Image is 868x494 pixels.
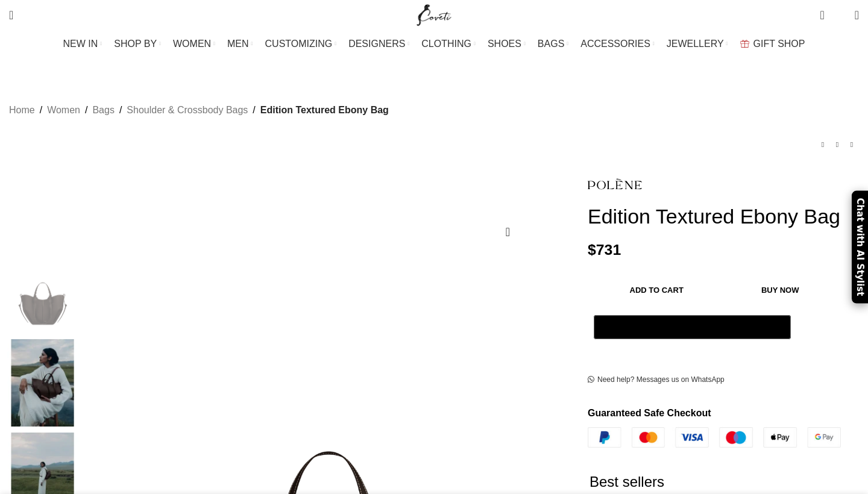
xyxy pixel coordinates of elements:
a: SHOP BY [114,32,161,56]
button: Add to cart [594,278,719,303]
a: Women [47,102,80,118]
iframe: Secure payment input frame [591,346,793,347]
h1: Edition Textured Ebony Bag [588,204,859,229]
span: CUSTOMIZING [265,38,333,49]
span: 0 [836,12,845,21]
span: 0 [821,6,830,15]
img: Polene [6,245,80,333]
a: CUSTOMIZING [265,32,337,56]
a: NEW IN [63,32,102,56]
span: JEWELLERY [667,38,724,49]
div: My Wishlist [834,3,846,27]
a: Home [9,102,35,118]
a: Shoulder & Crossbody Bags [127,102,248,118]
a: GIFT SHOP [740,32,805,56]
nav: Breadcrumb [9,102,389,118]
a: BAGS [538,32,568,56]
span: DESIGNERS [348,38,405,49]
a: SHOES [488,32,526,56]
a: Bags [92,102,114,118]
img: Polene [588,170,642,198]
span: ACCESSORIES [580,38,650,49]
a: 0 [814,3,830,27]
a: Search [3,3,19,27]
img: GiftBag [740,40,749,48]
img: Polene bag [6,339,80,427]
span: NEW IN [63,38,98,49]
a: Site logo [414,9,454,19]
div: Main navigation [3,32,865,56]
button: Buy now [725,278,835,303]
span: CLOTHING [421,38,471,49]
span: WOMEN [173,38,211,49]
a: ACCESSORIES [580,32,655,56]
span: Edition Textured Ebony Bag [260,102,389,118]
span: GIFT SHOP [753,38,805,49]
a: JEWELLERY [667,32,728,56]
span: $ [588,242,596,258]
a: Previous product [816,137,830,152]
a: Next product [844,137,859,152]
button: Pay with GPay [594,315,791,339]
a: WOMEN [173,32,215,56]
strong: Guaranteed Safe Checkout [588,408,711,418]
span: MEN [227,38,249,49]
bdi: 731 [588,242,621,258]
span: BAGS [538,38,564,49]
span: SHOES [488,38,521,49]
a: Need help? Messages us on WhatsApp [588,375,725,385]
img: guaranteed-safe-checkout-bordered.j [588,427,841,448]
a: MEN [227,32,253,56]
span: SHOP BY [114,38,157,49]
a: CLOTHING [421,32,476,56]
a: DESIGNERS [348,32,409,56]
